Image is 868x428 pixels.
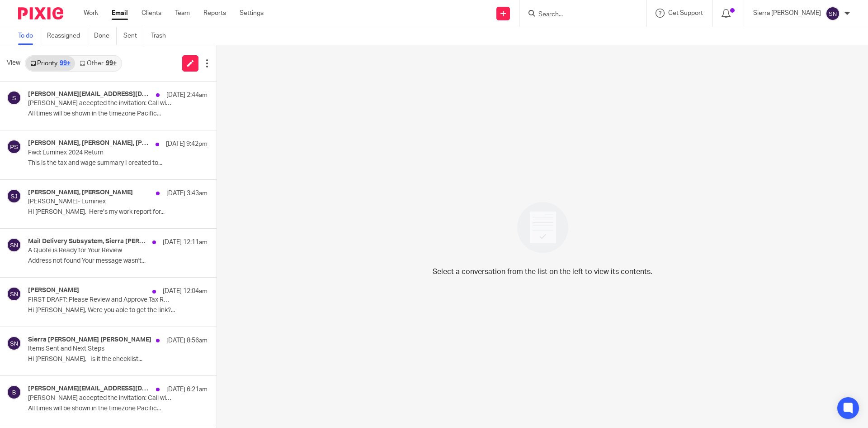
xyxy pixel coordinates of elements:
h4: [PERSON_NAME][EMAIL_ADDRESS][DOMAIN_NAME] [28,91,151,98]
p: This is the tax and wage summary I created to... [28,159,208,167]
a: To do [18,27,40,45]
p: [DATE] 9:42pm [166,139,208,149]
p: Items Sent and Next Steps [28,345,172,353]
a: Reports [203,9,226,18]
img: svg%3E [7,139,21,154]
p: Fwd: Luminex 2024 Return [28,149,172,157]
p: A Quote is Ready for Your Review [28,247,172,255]
p: [DATE] 12:11am [163,238,208,247]
img: svg%3E [826,6,840,21]
img: svg%3E [7,385,21,399]
img: svg%3E [7,238,21,252]
a: Other99+ [75,56,121,71]
p: Sierra [PERSON_NAME] [753,9,821,18]
h4: Sierra [PERSON_NAME] [PERSON_NAME] [28,336,151,344]
a: Priority99+ [26,56,75,71]
img: svg%3E [7,287,21,301]
p: FIRST DRAFT: Please Review and Approve Tax Return [28,296,172,304]
p: [PERSON_NAME] accepted the invitation: Call with [PERSON_NAME] [28,394,172,402]
p: Hi [PERSON_NAME], Were you able to get the link?... [28,307,208,314]
a: Clients [142,9,161,18]
a: Trash [151,27,173,45]
img: Pixie [18,7,63,19]
p: [PERSON_NAME] accepted the invitation: Call with [PERSON_NAME] [28,100,172,107]
p: All times will be shown in the timezone Pacific... [28,110,208,118]
p: [PERSON_NAME]- Luminex [28,198,172,206]
h4: Mail Delivery Subsystem, Sierra [PERSON_NAME] [28,238,148,245]
p: [DATE] 2:44am [166,91,208,100]
a: Done [94,27,117,45]
p: [DATE] 3:43am [166,189,208,198]
a: Team [175,9,190,18]
img: svg%3E [7,336,21,351]
p: All times will be shown in the timezone Pacific... [28,405,208,413]
p: [DATE] 6:21am [166,385,208,394]
a: Reassigned [47,27,87,45]
p: Select a conversation from the list on the left to view its contents. [433,266,652,277]
img: image [511,196,574,259]
h4: [PERSON_NAME] [28,287,79,294]
div: 99+ [60,60,71,67]
span: Get Support [668,10,703,16]
p: Address not found Your message wasn't... [28,257,208,265]
img: svg%3E [7,189,21,203]
a: Settings [240,9,264,18]
a: Work [84,9,98,18]
h4: [PERSON_NAME][EMAIL_ADDRESS][DOMAIN_NAME] [28,385,151,393]
div: 99+ [106,60,117,67]
h4: [PERSON_NAME], [PERSON_NAME] [28,189,133,197]
p: [DATE] 12:04am [163,287,208,296]
p: Hi [PERSON_NAME], Is it the checklist... [28,356,208,363]
img: svg%3E [7,91,21,105]
p: [DATE] 8:56am [166,336,208,345]
h4: [PERSON_NAME], [PERSON_NAME], [PERSON_NAME] [28,139,151,147]
a: Sent [123,27,144,45]
p: Hi [PERSON_NAME], Here’s my work report for... [28,208,208,216]
a: Email [112,9,128,18]
input: Search [538,11,619,19]
span: View [7,58,20,68]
